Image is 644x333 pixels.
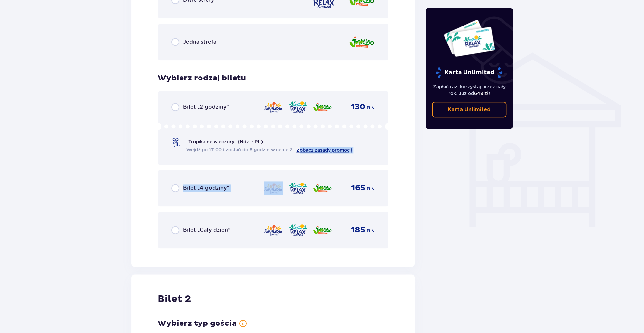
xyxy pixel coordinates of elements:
[183,38,216,45] span: Jedna strefa
[186,138,264,145] span: „Tropikalne wieczory" (Ndz. - Pt.):
[183,184,229,192] span: Bilet „4 godziny”
[443,19,495,57] img: Dwie karty całoroczne do Suntago z napisem 'UNLIMITED RELAX', na białym tle z tropikalnymi liśćmi...
[351,183,365,193] span: 165
[288,100,308,114] img: Relax
[432,102,507,117] a: Karta Unlimited
[158,73,246,83] h3: Wybierz rodzaj biletu
[367,105,375,111] span: PLN
[158,293,191,305] h2: Bilet 2
[288,223,308,237] img: Relax
[296,148,352,153] a: Zobacz zasady promocji
[313,223,332,237] img: Jamango
[435,67,503,78] p: Karta Unlimited
[313,181,332,195] img: Jamango
[474,91,489,96] span: 649 zł
[448,106,491,113] p: Karta Unlimited
[158,318,237,328] h3: Wybierz typ gościa
[351,225,365,235] span: 185
[183,103,229,111] span: Bilet „2 godziny”
[351,102,365,112] span: 130
[264,223,283,237] img: Saunaria
[367,186,375,192] span: PLN
[183,226,230,234] span: Bilet „Cały dzień”
[186,147,294,153] span: Wejdź po 17:00 i zostań do 5 godzin w cenie 2.
[349,33,375,51] img: Jamango
[264,100,283,114] img: Saunaria
[367,228,375,234] span: PLN
[264,181,283,195] img: Saunaria
[432,83,507,96] p: Zapłać raz, korzystaj przez cały rok. Już od !
[313,100,332,114] img: Jamango
[288,181,308,195] img: Relax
